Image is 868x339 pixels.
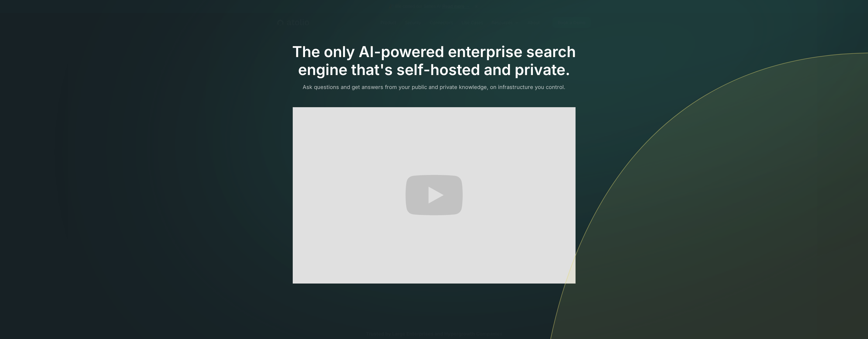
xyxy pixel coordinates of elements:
[293,107,576,283] iframe: Atolio in 60 Seconds: Your AI-Enabled Enterprise Search Solution
[388,3,470,10] span: 🎉 We closed our Series A!
[487,17,523,28] div: Resources
[492,19,513,26] div: Resources
[523,17,544,28] a: About
[552,17,591,28] a: Book a Demo
[473,3,480,9] button: ×
[400,17,425,28] a: Security
[277,83,591,91] p: Ask questions and get answers from your public and private knowledge, on infrastructure you control.
[277,43,591,79] h1: The only AI-powered enterprise search engine that's self-hosted and private.
[331,330,537,337] div: Trusted by Large Enterprises and Hypergrowth Companies
[376,17,400,28] a: Product
[442,4,470,9] a: Read more →
[425,17,457,28] a: Connectors
[457,17,487,28] a: Use Cases
[277,19,309,26] a: home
